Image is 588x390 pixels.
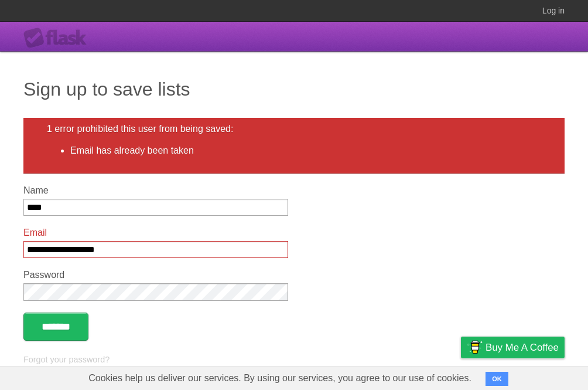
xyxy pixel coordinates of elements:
[461,337,565,358] a: Buy me a coffee
[486,337,559,358] span: Buy me a coffee
[23,270,288,280] label: Password
[23,75,565,103] h1: Sign up to save lists
[23,355,110,364] a: Forgot your password?
[486,372,508,386] button: OK
[23,28,94,49] div: Flask
[467,337,483,357] img: Buy me a coffee
[23,185,288,196] label: Name
[77,367,483,390] span: Cookies help us deliver our services. By using our services, you agree to our use of cookies.
[70,144,541,158] li: Email has already been taken
[47,124,541,134] h2: 1 error prohibited this user from being saved:
[23,228,288,238] label: Email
